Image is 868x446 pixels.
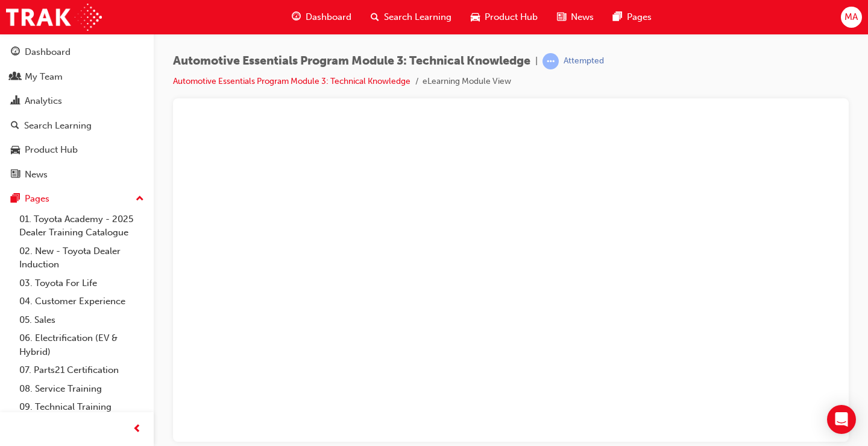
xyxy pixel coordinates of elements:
a: search-iconSearch Learning [361,5,461,30]
a: news-iconNews [547,5,603,30]
span: MA [844,10,858,24]
a: 01. Toyota Academy - 2025 Dealer Training Catalogue [14,210,149,242]
a: My Team [5,66,149,88]
a: 08. Service Training [14,380,149,398]
span: chart-icon [11,96,20,107]
span: car-icon [11,145,20,156]
li: eLearning Module View [423,75,511,89]
span: Dashboard [306,10,351,24]
a: Search Learning [5,115,149,137]
span: pages-icon [11,194,20,205]
div: Open Intercom Messenger [827,405,856,434]
div: Analytics [25,94,62,108]
span: guage-icon [11,47,20,58]
div: Search Learning [24,119,92,133]
a: 06. Electrification (EV & Hybrid) [14,329,149,361]
span: people-icon [11,72,20,83]
a: 05. Sales [14,311,149,330]
a: 07. Parts21 Certification [14,361,149,380]
span: Product Hub [485,10,538,24]
div: Pages [25,192,49,206]
span: search-icon [371,10,379,25]
span: pages-icon [613,10,622,25]
span: search-icon [11,121,19,132]
a: 09. Technical Training [14,398,149,416]
span: Search Learning [384,10,451,24]
a: Automotive Essentials Program Module 3: Technical Knowledge [173,76,410,86]
span: Automotive Essentials Program Module 3: Technical Knowledge [173,54,530,68]
span: guage-icon [292,10,301,25]
a: 03. Toyota For Life [14,274,149,293]
a: News [5,164,149,186]
div: My Team [25,70,63,84]
span: car-icon [471,10,480,25]
div: Attempted [564,56,604,67]
div: Dashboard [25,45,71,59]
a: pages-iconPages [603,5,661,30]
a: Product Hub [5,139,149,161]
img: Trak [6,4,102,31]
span: prev-icon [133,422,142,437]
button: Pages [5,188,149,210]
span: Pages [627,10,652,24]
span: News [571,10,594,24]
button: MA [841,7,862,28]
a: Analytics [5,90,149,112]
span: | [535,54,538,68]
span: news-icon [557,10,566,25]
a: Dashboard [5,41,149,63]
span: news-icon [11,170,20,180]
a: car-iconProduct Hub [461,5,547,30]
button: DashboardMy TeamAnalyticsSearch LearningProduct HubNews [5,39,149,188]
span: up-icon [136,191,144,207]
span: learningRecordVerb_ATTEMPT-icon [542,53,559,69]
a: 02. New - Toyota Dealer Induction [14,242,149,274]
a: guage-iconDashboard [282,5,361,30]
div: Product Hub [25,143,78,157]
a: 04. Customer Experience [14,292,149,311]
div: News [25,168,48,182]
